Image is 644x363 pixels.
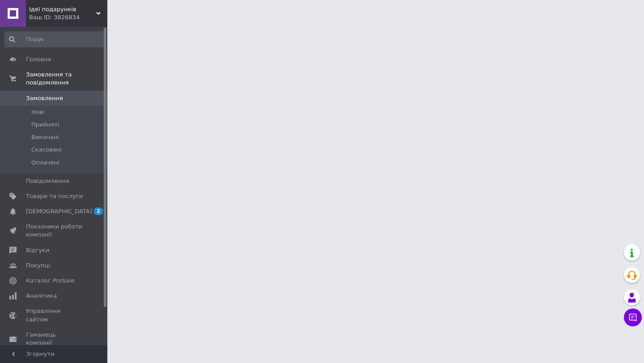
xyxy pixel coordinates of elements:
[29,5,96,13] span: Ідеї подарунків
[26,331,83,347] span: Гаманець компанії
[29,13,107,21] div: Ваш ID: 3826834
[26,223,83,239] span: Показники роботи компанії
[26,207,92,215] span: [DEMOGRAPHIC_DATA]
[4,31,106,47] input: Пошук
[31,121,59,129] span: Прийняті
[31,108,44,116] span: Нові
[26,55,51,63] span: Головна
[26,262,50,270] span: Покупці
[26,246,49,254] span: Відгуки
[26,71,107,87] span: Замовлення та повідомлення
[31,133,59,141] span: Виконані
[26,94,63,102] span: Замовлення
[26,307,83,323] span: Управління сайтом
[31,146,62,154] span: Скасовані
[94,207,103,215] span: 2
[624,308,642,326] button: Чат з покупцем
[26,292,57,300] span: Аналітика
[31,159,59,167] span: Оплачені
[26,277,74,285] span: Каталог ProSale
[26,192,83,200] span: Товари та послуги
[26,177,69,185] span: Повідомлення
